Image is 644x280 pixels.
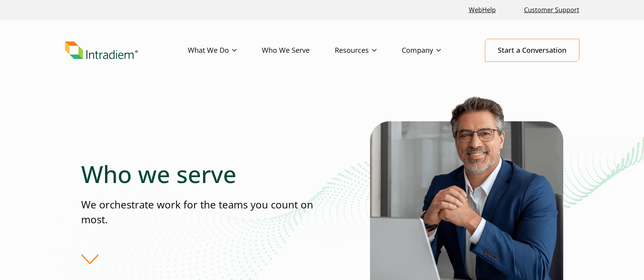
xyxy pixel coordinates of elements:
a: What We Do [188,39,262,62]
a: Customer Support [521,2,582,18]
a: Start a Conversation [485,39,579,62]
a: Who We Serve [262,39,335,62]
img: Intradiem [65,41,138,59]
h1: Who we serve [81,160,322,188]
a: Company [402,39,466,62]
a: Resources [335,39,402,62]
p: We orchestrate work for the teams you count on most. [81,197,322,227]
a: Link opens in a new window [466,2,499,18]
a: Link to homepage of Intradiem [65,41,188,59]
